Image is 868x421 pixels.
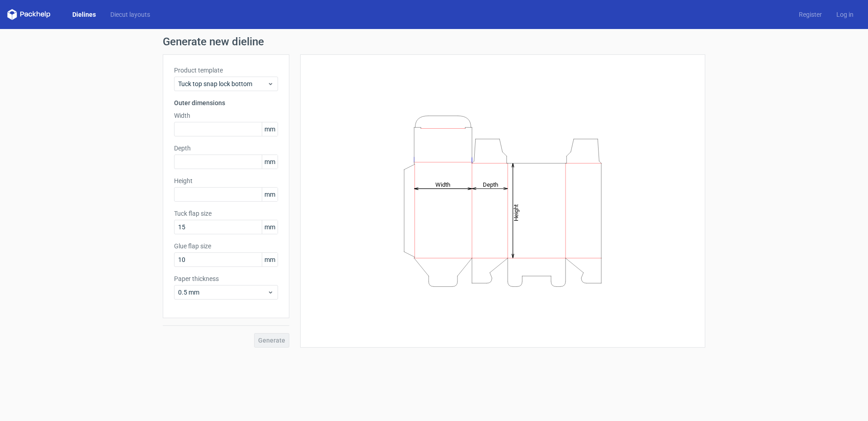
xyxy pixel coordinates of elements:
a: Diecut layouts [103,10,157,19]
span: mm [262,188,278,201]
label: Product template [174,66,278,75]
span: mm [262,253,278,266]
label: Width [174,111,278,120]
span: mm [262,122,278,136]
span: 0.5 mm [178,288,267,297]
tspan: Width [435,181,450,188]
h1: Generate new dieline [163,36,705,47]
tspan: Height [513,204,519,221]
a: Register [792,10,829,19]
span: mm [262,220,278,234]
a: Dielines [65,10,103,19]
label: Height [174,176,278,185]
label: Tuck flap size [174,209,278,218]
label: Depth [174,144,278,153]
a: Log in [829,10,861,19]
span: Tuck top snap lock bottom [178,79,267,88]
tspan: Depth [483,181,498,188]
h3: Outer dimensions [174,98,278,107]
span: mm [262,155,278,169]
label: Glue flap size [174,242,278,251]
label: Paper thickness [174,274,278,283]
